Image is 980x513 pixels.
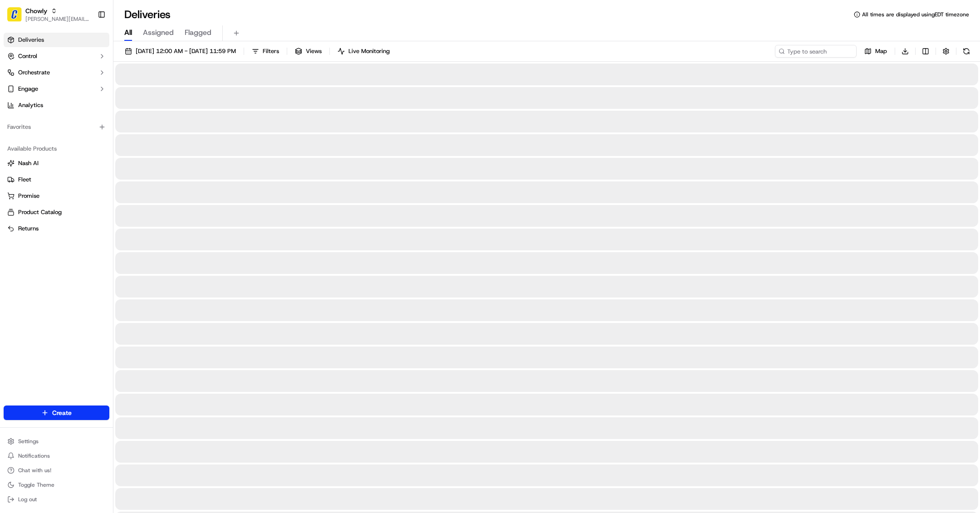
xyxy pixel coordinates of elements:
button: Nash AI [4,156,109,171]
button: Views [291,45,326,58]
span: Orchestrate [18,68,50,77]
span: Live Monitoring [348,47,390,55]
span: Log out [18,496,37,503]
span: Chat with us! [18,467,51,474]
span: Product Catalog [18,208,62,216]
button: Fleet [4,172,109,187]
span: Returns [18,225,39,233]
button: ChowlyChowly[PERSON_NAME][EMAIL_ADDRESS][DOMAIN_NAME] [4,4,94,25]
a: Fleet [7,176,106,184]
span: Fleet [18,176,31,184]
button: Chowly [25,6,47,15]
button: Chat with us! [4,464,109,477]
button: Log out [4,493,109,506]
button: Create [4,406,109,420]
a: Returns [7,225,106,233]
a: Promise [7,192,106,200]
input: Type to search [775,45,857,58]
button: Filters [248,45,283,58]
span: Flagged [185,27,211,38]
button: Refresh [960,45,973,58]
a: Nash AI [7,159,106,167]
button: Control [4,49,109,64]
span: Analytics [18,101,43,109]
span: Views [306,47,322,55]
span: Filters [263,47,279,55]
button: Toggle Theme [4,479,109,491]
button: Orchestrate [4,65,109,80]
span: Map [875,47,887,55]
h1: Deliveries [124,7,171,22]
span: Toggle Theme [18,481,54,489]
button: Product Catalog [4,205,109,220]
span: All times are displayed using EDT timezone [862,11,969,18]
button: Notifications [4,449,109,462]
span: Notifications [18,452,50,459]
div: Favorites [4,120,109,134]
div: Available Products [4,142,109,156]
img: Chowly [7,7,22,22]
span: [DATE] 12:00 AM - [DATE] 11:59 PM [136,47,236,55]
button: Promise [4,189,109,203]
span: Deliveries [18,36,44,44]
a: Product Catalog [7,208,106,216]
button: Engage [4,82,109,96]
span: Control [18,52,37,60]
span: Nash AI [18,159,39,167]
span: Create [52,408,72,417]
button: [DATE] 12:00 AM - [DATE] 11:59 PM [121,45,240,58]
button: Live Monitoring [333,45,394,58]
button: Map [860,45,891,58]
a: Deliveries [4,33,109,47]
span: Settings [18,438,39,445]
span: Promise [18,192,39,200]
span: All [124,27,132,38]
button: [PERSON_NAME][EMAIL_ADDRESS][DOMAIN_NAME] [25,15,90,23]
a: Analytics [4,98,109,112]
button: Settings [4,435,109,448]
span: Assigned [143,27,174,38]
button: Returns [4,221,109,236]
span: Engage [18,85,38,93]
